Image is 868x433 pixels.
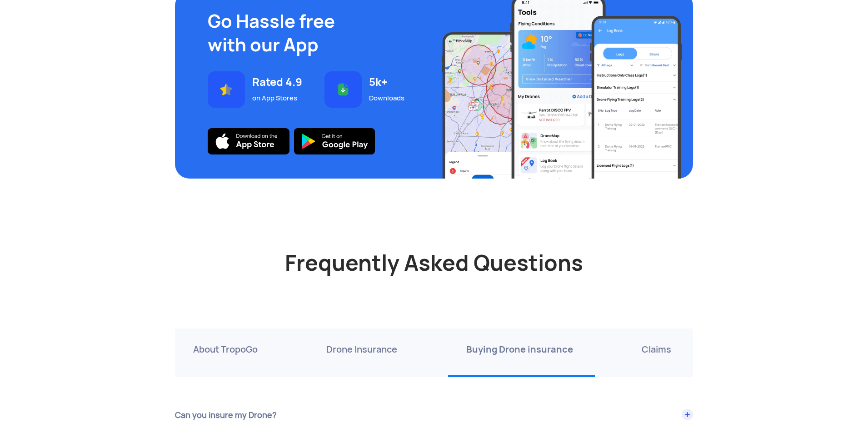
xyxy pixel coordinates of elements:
[252,75,311,90] span: Rated 4.9
[208,71,245,108] img: ic_star.svg
[369,92,428,104] span: Downloads
[175,251,693,324] h2: Frequently Asked Questions
[294,128,375,154] img: Download the TropoGo app
[466,342,573,357] p: Buying Drone insurance
[208,128,289,154] img: ic_logo_AppStore_58px.svg
[252,92,311,104] span: on App Stores
[326,342,397,357] p: Drone Insurance
[324,71,362,108] img: Downloads
[193,342,258,357] p: About TropoGo
[369,75,428,90] span: 5k+
[208,10,427,57] h3: Go Hassle free with our App
[175,400,693,431] div: Can you insure my Drone?
[642,342,671,357] p: Claims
